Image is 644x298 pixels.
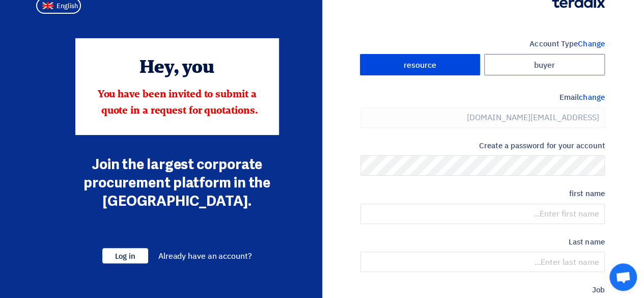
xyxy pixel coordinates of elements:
font: change [579,92,604,103]
font: You have been invited to submit a quote in a request for quotations. [98,90,258,116]
font: resource [403,59,436,71]
font: Email [559,92,579,103]
input: Enter first name... [360,204,605,224]
img: en-US.png [42,2,53,10]
font: Join the largest corporate procurement platform in the [GEOGRAPHIC_DATA]. [83,156,270,210]
font: buyer [534,59,555,71]
input: Enter your work email... [360,107,605,128]
a: Open chat [609,263,637,291]
font: Account Type [529,38,578,49]
a: Log in [102,250,148,262]
font: Last name [569,236,605,248]
font: Change [578,38,604,49]
font: Already have an account? [158,250,252,262]
font: Create a password for your account [479,140,605,151]
font: Log in [115,251,135,262]
font: English [57,1,78,11]
font: first name [569,188,605,199]
font: Job [592,284,604,295]
font: Hey, you [139,59,214,77]
input: Enter last name... [360,252,605,272]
